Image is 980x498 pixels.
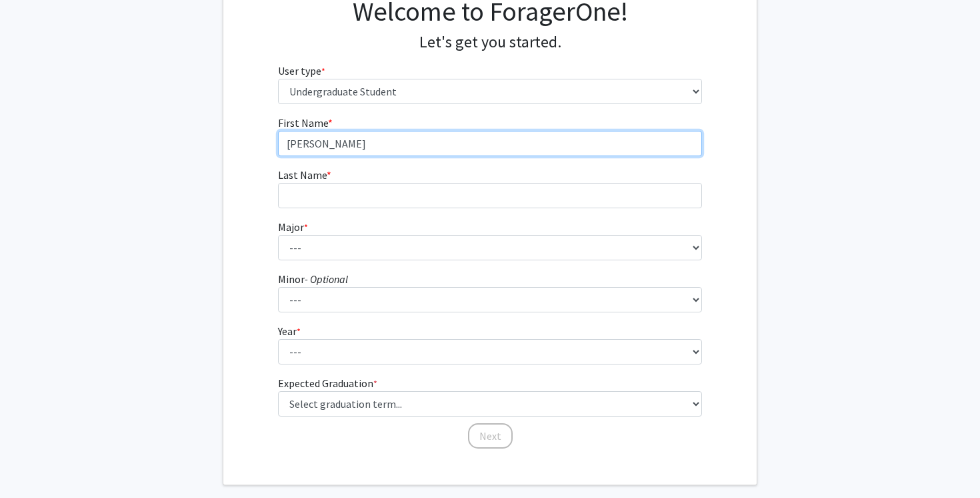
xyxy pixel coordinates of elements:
[468,423,513,449] button: Next
[278,33,703,52] h4: Let's get you started.
[278,375,377,391] label: Expected Graduation
[305,272,348,286] i: - Optional
[278,219,308,235] label: Major
[278,63,325,79] label: User type
[278,168,327,182] span: Last Name
[278,271,348,287] label: Minor
[278,323,301,339] label: Year
[278,116,328,130] span: First Name
[10,438,57,488] iframe: Chat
